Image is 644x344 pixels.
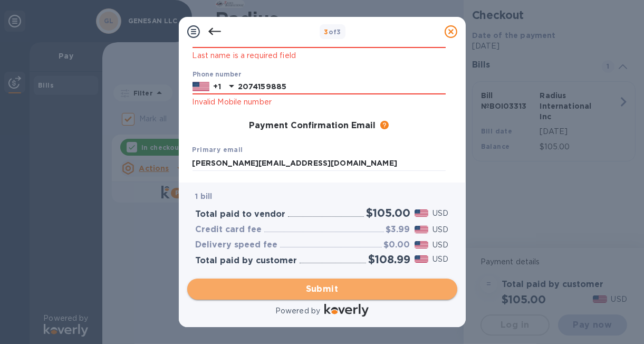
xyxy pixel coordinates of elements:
[432,224,448,235] p: USD
[196,225,262,235] h3: Credit card fee
[432,254,448,265] p: USD
[193,71,241,78] label: Phone number
[193,96,446,108] p: Invalid Mobile number
[249,121,376,131] h3: Payment Confirmation Email
[324,28,341,36] b: of 3
[432,240,448,251] p: USD
[366,206,410,219] h2: $105.00
[415,226,429,233] img: USD
[368,253,410,266] h2: $108.99
[432,208,448,219] p: USD
[196,283,449,295] span: Submit
[196,192,213,200] b: 1 bill
[196,240,278,250] h3: Delivery speed fee
[196,209,286,219] h3: Total paid to vendor
[193,146,243,154] b: Primary email
[324,304,369,317] img: Logo
[193,155,446,171] input: Enter your primary name
[193,81,209,92] img: US
[214,81,221,92] p: +1
[384,240,410,250] h3: $0.00
[196,256,297,266] h3: Total paid by customer
[415,255,429,263] img: USD
[324,28,328,36] span: 3
[415,241,429,249] img: USD
[193,50,446,62] p: Last name is a required field
[275,305,320,317] p: Powered by
[187,279,457,300] button: Submit
[238,79,446,95] input: Enter your phone number
[415,209,429,217] img: USD
[386,225,410,235] h3: $3.99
